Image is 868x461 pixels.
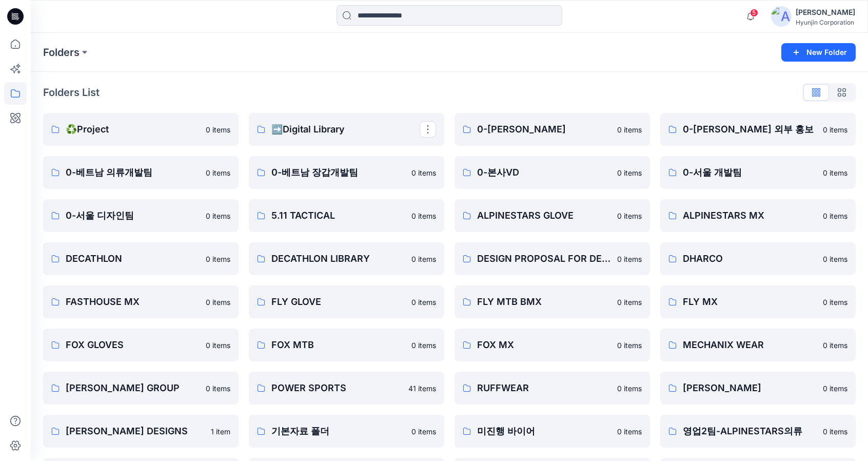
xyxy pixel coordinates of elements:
a: FASTHOUSE MX0 items [43,285,239,318]
p: 0-[PERSON_NAME] 외부 홍보 [683,122,817,137]
a: 미진행 바이어0 items [455,415,650,448]
p: 5.11 TACTICAL [271,208,405,223]
a: FOX MTB0 items [249,329,444,361]
a: FOX GLOVES0 items [43,329,239,361]
span: 5 [750,9,758,17]
p: 0 items [617,124,642,135]
a: 5.11 TACTICAL0 items [249,199,444,232]
p: 0 items [206,340,230,351]
a: MECHANIX WEAR0 items [660,329,856,361]
p: 0 items [617,210,642,221]
a: ♻️Project0 items [43,113,239,146]
p: 0 items [617,426,642,437]
p: ALPINESTARS MX [683,208,817,223]
p: 0 items [411,167,436,178]
p: RUFFWEAR [477,381,611,395]
p: MECHANIX WEAR [683,338,817,352]
a: 0-서울 개발팀0 items [660,156,856,189]
p: 0-서울 디자인팀 [66,208,200,223]
p: 0 items [617,340,642,351]
p: [PERSON_NAME] [683,381,817,395]
p: DESIGN PROPOSAL FOR DECATHLON [477,252,611,266]
p: 0-베트남 의류개발팀 [66,165,200,180]
p: 0 items [206,124,230,135]
p: 0 items [411,254,436,264]
a: [PERSON_NAME] GROUP0 items [43,372,239,405]
p: 0 items [617,383,642,394]
p: 0 items [823,210,847,221]
a: ALPINESTARS MX0 items [660,199,856,232]
a: [PERSON_NAME] DESIGNS1 item [43,415,239,448]
a: 0-[PERSON_NAME] 외부 홍보0 items [660,113,856,146]
p: 0 items [206,297,230,308]
p: 0 items [823,340,847,351]
p: 0 items [411,210,436,221]
a: FOX MX0 items [455,329,650,361]
p: 0 items [206,254,230,264]
p: 0 items [823,383,847,394]
p: 0 items [206,210,230,221]
p: 0 items [823,167,847,178]
a: 0-베트남 장갑개발팀0 items [249,156,444,189]
a: RUFFWEAR0 items [455,372,650,405]
p: POWER SPORTS [271,381,402,395]
a: DECATHLON0 items [43,242,239,275]
p: 0 items [411,297,436,308]
p: 0 items [823,124,847,135]
p: Folders List [43,85,100,100]
a: FLY GLOVE0 items [249,285,444,318]
p: 0 items [617,254,642,264]
p: FLY MX [683,295,817,309]
p: FOX MX [477,338,611,352]
p: DHARCO [683,252,817,266]
div: Hyunjin Corporation [796,18,855,26]
p: 0 items [411,426,436,437]
p: 영업2팀-ALPINESTARS의류 [683,424,817,438]
a: 0-서울 디자인팀0 items [43,199,239,232]
a: DHARCO0 items [660,242,856,275]
a: 기본자료 폴더0 items [249,415,444,448]
p: 0 items [206,383,230,394]
p: 0 items [206,167,230,178]
p: 0 items [823,254,847,264]
p: 0 items [617,167,642,178]
p: 41 items [408,383,436,394]
a: ➡️Digital Library [249,113,444,146]
a: Folders [43,45,80,60]
p: ➡️Digital Library [271,122,420,137]
a: DESIGN PROPOSAL FOR DECATHLON0 items [455,242,650,275]
a: POWER SPORTS41 items [249,372,444,405]
button: New Folder [781,43,856,62]
p: 0-[PERSON_NAME] [477,122,611,137]
p: 0-본사VD [477,165,611,180]
div: [PERSON_NAME] [796,6,855,18]
p: [PERSON_NAME] GROUP [66,381,200,395]
p: FLY GLOVE [271,295,405,309]
p: 0-베트남 장갑개발팀 [271,165,405,180]
p: FOX GLOVES [66,338,200,352]
p: 0 items [823,297,847,308]
a: 영업2팀-ALPINESTARS의류0 items [660,415,856,448]
p: 0 items [617,297,642,308]
a: 0-본사VD0 items [455,156,650,189]
p: FASTHOUSE MX [66,295,200,309]
p: ALPINESTARS GLOVE [477,208,611,223]
p: 0-서울 개발팀 [683,165,817,180]
a: [PERSON_NAME]0 items [660,372,856,405]
p: 기본자료 폴더 [271,424,405,438]
a: DECATHLON LIBRARY0 items [249,242,444,275]
p: 1 item [211,426,230,437]
a: FLY MX0 items [660,285,856,318]
p: DECATHLON [66,252,200,266]
a: FLY MTB BMX0 items [455,285,650,318]
a: ALPINESTARS GLOVE0 items [455,199,650,232]
img: avatar [771,6,792,27]
a: 0-[PERSON_NAME]0 items [455,113,650,146]
p: DECATHLON LIBRARY [271,252,405,266]
p: 0 items [411,340,436,351]
p: 미진행 바이어 [477,424,611,438]
p: 0 items [823,426,847,437]
p: FLY MTB BMX [477,295,611,309]
a: 0-베트남 의류개발팀0 items [43,156,239,189]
